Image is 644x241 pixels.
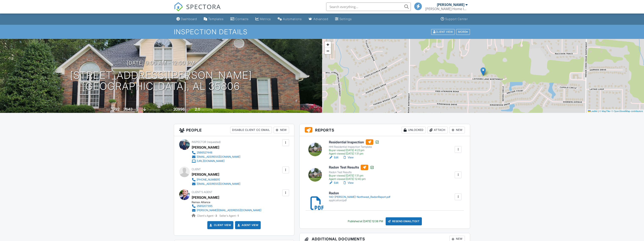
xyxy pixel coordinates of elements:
[192,204,261,208] a: 2565207395
[276,15,303,23] a: Automations (Basic)
[111,107,119,111] div: 1992
[164,108,173,111] span: Lot Size
[329,139,379,155] a: Residential Inspection HHI Residential Inspection Template Buyer viewed [DATE] 4:23 pm Agent view...
[197,204,212,208] div: 2565207395
[219,214,239,217] span: Seller's Agent -
[215,214,217,217] strong: 3
[437,3,464,7] div: [PERSON_NAME]
[329,165,374,181] a: Radon Test Results Radon Test Results Buyer viewed [DATE] 1:31 pm Agent viewed [DATE] 12:40 pm
[202,15,225,23] a: Templates
[329,191,390,195] h6: Radon
[192,144,219,151] div: [PERSON_NAME]
[192,178,240,182] a: [PHONE_NUMBER]
[207,140,221,144] span: (requested)
[329,195,390,199] div: 140-[PERSON_NAME]-Northwest_RadonReport.pdf
[326,3,411,11] input: Search everything...
[127,60,195,66] h3: [DATE] 9:00 am - 12:00 pm
[598,110,599,112] span: |
[425,7,468,11] div: Haines Home Inspections, LLC
[229,15,250,23] a: Contacts
[106,108,111,111] span: Built
[307,15,330,23] a: Advanced
[386,217,422,225] div: Resend Email/Text
[195,107,200,111] div: 2.0
[70,70,252,92] h1: [STREET_ADDRESS][PERSON_NAME] [GEOGRAPHIC_DATA], AL 35806
[238,214,239,217] strong: 1
[329,171,374,174] div: Radon Test Results
[181,17,197,21] div: Dashboard
[325,41,331,48] a: Zoom in
[197,182,240,186] div: [EMAIL_ADDRESS][DOMAIN_NAME]
[326,42,329,47] span: +
[192,201,265,204] div: Remax Alliance
[201,108,213,111] span: bathrooms
[283,17,302,21] div: Automations
[611,110,643,112] a: © OpenStreetMap contributors
[343,181,354,185] a: View
[260,17,271,21] div: Metrics
[325,48,331,54] a: Zoom out
[237,223,258,227] a: Agent View
[192,155,240,159] a: [EMAIL_ADDRESS][DOMAIN_NAME]
[192,168,201,171] span: Client
[329,145,379,149] div: HHI Residential Inspection Template
[173,107,185,111] div: 20996
[235,17,249,21] div: Contacts
[192,159,240,163] a: [URL][DOMAIN_NAME]
[209,223,231,227] a: Client View
[197,214,218,217] span: Client's Agent -
[192,182,240,186] a: [EMAIL_ADDRESS][DOMAIN_NAME]
[192,208,261,212] a: [PERSON_NAME][EMAIL_ADDRESS][DOMAIN_NAME]
[197,155,240,159] div: [EMAIL_ADDRESS][DOMAIN_NAME]
[175,15,199,23] a: Dashboard
[208,17,224,21] div: Templates
[300,124,470,136] h3: Reports
[427,127,448,133] div: Attach
[192,190,212,194] span: Client's Agent
[133,108,139,111] span: sq. ft.
[456,29,470,35] div: More
[230,127,272,133] div: Disable Client CC Email
[439,15,469,23] a: Support Center
[192,171,219,178] div: [PERSON_NAME]
[329,155,338,160] a: Edit
[329,139,379,145] h6: Residential Inspection
[348,220,383,223] div: Published at [DATE] 12:38 PM
[186,2,221,11] span: SPECTORA
[588,110,597,112] a: Leaflet
[174,124,294,136] h3: People
[197,178,220,181] div: [PHONE_NUMBER]
[329,165,374,170] h6: Radon Test Results
[339,17,352,21] div: Settings
[329,181,338,185] a: Edit
[174,28,470,36] h1: Inspection Details
[192,140,206,144] span: Inspector
[274,127,289,133] div: New
[329,199,390,202] div: application/pdf
[192,151,240,155] a: 2566527448
[174,6,221,15] a: SPECTORA
[174,2,183,11] img: The Best Home Inspection Software - Spectora
[402,127,426,133] div: Unlocked
[329,152,379,155] div: Agent viewed [DATE] 1:31 pm
[197,151,212,154] div: 2566527448
[254,15,273,23] a: Metrics
[147,108,160,111] span: crawlspace
[329,177,374,181] div: Agent viewed [DATE] 12:40 pm
[481,67,486,76] img: Marker
[329,191,390,202] a: Radon 140-[PERSON_NAME]-Northwest_RadonReport.pdf application/pdf
[329,149,379,152] div: Buyer viewed [DATE] 4:23 pm
[197,209,261,212] div: [PERSON_NAME][EMAIL_ADDRESS][DOMAIN_NAME]
[445,17,468,21] div: Support Center
[192,194,219,201] a: [PERSON_NAME]
[431,29,455,35] div: Client View
[197,159,224,163] div: [URL][DOMAIN_NAME]
[343,155,354,160] a: View
[599,110,611,112] a: © MapTiler
[431,30,456,33] a: Client View
[326,48,329,53] span: −
[449,127,465,133] div: New
[333,15,353,23] a: Settings
[186,108,191,111] span: sq.ft.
